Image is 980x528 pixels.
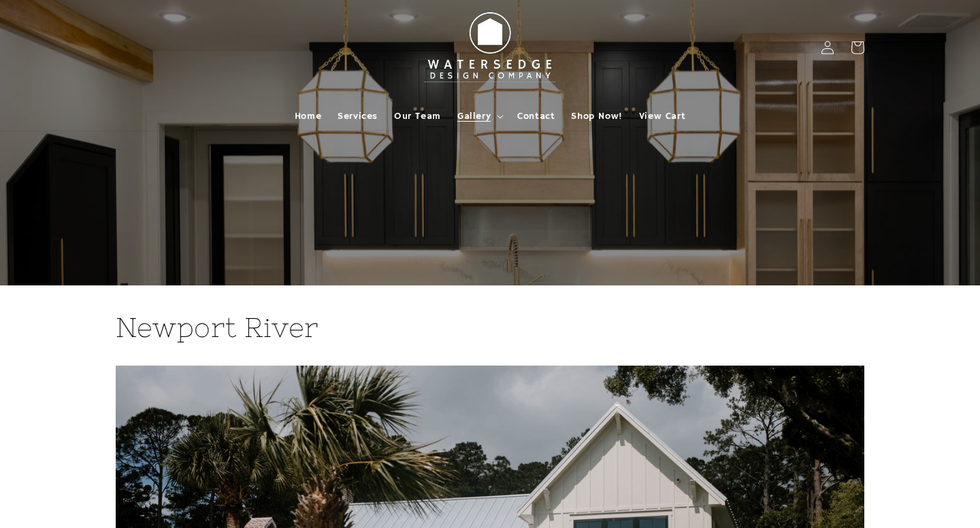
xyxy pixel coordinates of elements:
[639,110,685,122] span: View Cart
[295,110,321,122] span: Home
[287,102,329,130] a: Home
[394,110,441,122] span: Our Team
[457,110,491,122] span: Gallery
[338,110,378,122] span: Services
[116,310,864,345] h2: Newport River
[329,102,386,130] a: Services
[517,110,555,122] span: Contact
[631,102,693,130] a: View Cart
[571,110,622,122] span: Shop Now!
[386,102,449,130] a: Our Team
[563,102,630,130] a: Shop Now!
[509,102,563,130] a: Contact
[415,5,565,90] img: Watersedge Design Co
[449,102,509,130] summary: Gallery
